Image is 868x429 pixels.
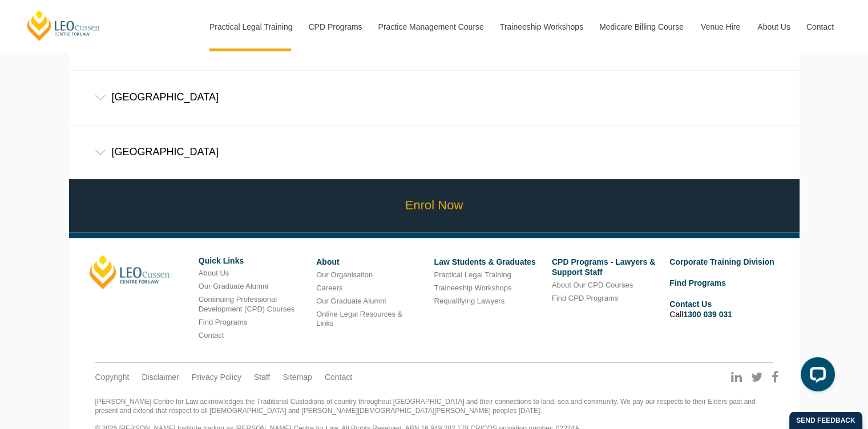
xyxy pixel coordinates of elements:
a: Our Graduate Alumni [199,282,268,290]
a: Practical Legal Training [201,2,300,51]
li: Call [669,297,778,321]
a: Disclaimer [142,372,179,382]
a: Find CPD Programs [552,294,618,302]
a: Traineeship Workshops [434,284,511,292]
a: Contact Us [669,300,712,309]
a: Contact [325,372,352,382]
a: Copyright [95,372,130,382]
a: CPD Programs [300,2,369,51]
a: Find Programs [199,318,247,326]
a: Find Programs [669,278,726,288]
a: CPD Programs - Lawyers & Support Staff [552,257,655,277]
div: [GEOGRAPHIC_DATA] [69,126,800,179]
div: [GEOGRAPHIC_DATA] [69,71,800,124]
a: Continuing Professional Development (CPD) Courses [199,295,294,313]
a: Contact [798,2,842,51]
a: [PERSON_NAME] Centre for Law [26,9,102,42]
iframe: LiveChat chat widget [792,353,839,400]
a: Our Graduate Alumni [316,297,386,305]
a: Staff [254,372,271,382]
a: Our Organisation [316,270,373,279]
a: About Us [749,2,798,51]
a: Online Legal Resources & Links [316,310,402,328]
a: About [316,257,339,266]
a: Enrol Now [66,179,802,232]
a: [PERSON_NAME] [90,255,170,289]
a: Corporate Training Division [669,257,774,266]
a: Privacy Policy [192,372,241,382]
a: Law Students & Graduates [434,257,535,266]
a: About Us [199,269,229,277]
a: Practice Management Course [370,2,491,51]
a: Medicare Billing Course [591,2,692,51]
a: Traineeship Workshops [491,2,591,51]
a: Sitemap [282,372,312,382]
a: Careers [316,284,342,292]
a: Contact [199,331,224,339]
a: About Our CPD Courses [552,281,633,289]
a: 1300 039 031 [683,310,732,319]
a: Requalifying Lawyers [434,297,504,305]
a: Practical Legal Training [434,270,511,279]
a: Venue Hire [692,2,749,51]
h6: Quick Links [199,257,308,265]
